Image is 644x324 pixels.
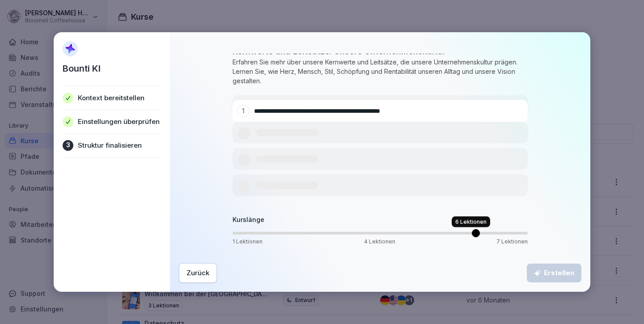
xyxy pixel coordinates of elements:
div: 1 [237,105,250,117]
h4: Kurslänge [233,215,528,224]
p: Einstellungen überprüfen [78,117,160,126]
p: 6 Lektionen [455,218,487,226]
p: Bounti KI [63,62,101,75]
img: AI Sparkle [63,41,78,56]
button: Zurück [179,263,217,283]
p: Struktur finalisieren [78,141,142,150]
p: 7 Lektionen [496,238,528,245]
span: Volume [472,229,480,237]
p: Kontext bereitstellen [78,94,144,102]
div: Zurück [186,268,209,278]
div: Erstellen [534,268,574,278]
p: 1 Lektionen [233,238,263,245]
p: Erfahren Sie mehr über unsere Kernwerte und Leitsätze, die unsere Unternehmenskultur prägen. Lern... [233,57,528,85]
div: 3 [63,140,73,151]
p: 4 Lektionen [364,238,395,245]
button: Erstellen [527,264,581,282]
